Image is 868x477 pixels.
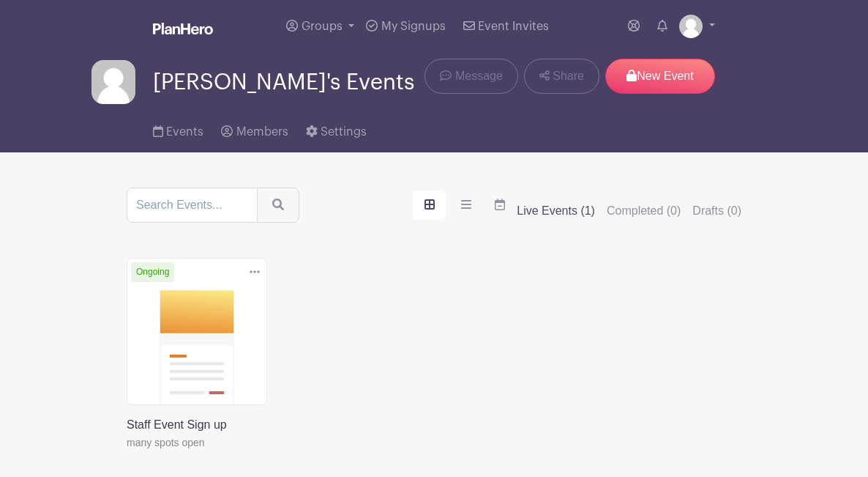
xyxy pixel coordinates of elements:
span: Event Invites [478,21,549,32]
a: Members [221,106,288,152]
img: default-ce2991bfa6775e67f084385cd625a349d9dcbb7a52a09fb2fda1e96e2d18dcdb.png [679,15,703,38]
span: Settings [321,126,367,138]
img: logo_white-6c42ec7e38ccf1d336a20a19083b03d10ae64f83f12c07503d8b9e83406b4c7d.svg [153,23,213,34]
a: Events [153,106,203,152]
input: Search Events... [127,188,258,223]
span: My Signups [381,21,446,32]
span: Events [166,126,203,138]
p: New Event [605,59,715,94]
span: [PERSON_NAME]'s Events [153,70,414,95]
span: Message [455,67,503,85]
img: default-ce2991bfa6775e67f084385cd625a349d9dcbb7a52a09fb2fda1e96e2d18dcdb.png [91,60,135,104]
div: order and view [413,191,517,220]
label: Drafts (0) [692,202,741,220]
span: Members [236,126,288,138]
label: Live Events (1) [517,202,595,220]
a: Share [524,59,599,94]
span: Groups [302,21,343,32]
span: Share [553,67,584,85]
label: Completed (0) [607,202,681,220]
a: Settings [306,106,367,152]
a: Message [424,59,517,94]
div: filters [517,202,741,220]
